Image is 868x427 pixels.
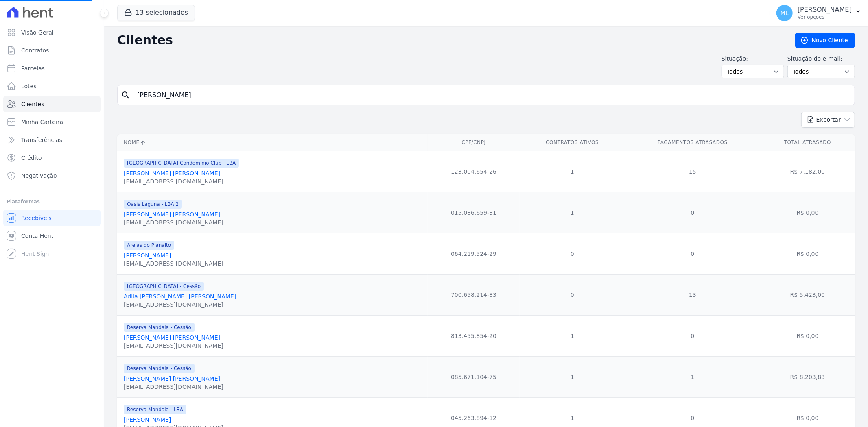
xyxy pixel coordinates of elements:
th: Nome [117,134,428,151]
div: [EMAIL_ADDRESS][DOMAIN_NAME] [124,301,236,309]
td: R$ 5.423,00 [760,274,855,315]
td: R$ 0,00 [760,315,855,356]
span: Reserva Mandala - Cessão [124,364,195,373]
span: Transferências [21,136,62,144]
span: Parcelas [21,64,45,72]
span: Oasis Laguna - LBA 2 [124,200,182,209]
td: R$ 0,00 [760,233,855,274]
div: [EMAIL_ADDRESS][DOMAIN_NAME] [124,259,223,268]
td: 0 [625,192,761,233]
span: [GEOGRAPHIC_DATA] Condomínio Club - LBA [124,159,239,168]
a: Transferências [3,132,101,148]
a: Crédito [3,150,101,166]
h2: Clientes [117,33,782,48]
span: Recebíveis [21,214,52,222]
span: Lotes [21,82,37,90]
a: Parcelas [3,60,101,76]
td: 13 [625,274,761,315]
button: Exportar [801,112,855,128]
button: ML [PERSON_NAME] Ver opções [770,2,868,24]
span: Negativação [21,172,57,180]
td: 0 [625,233,761,274]
a: Adlla [PERSON_NAME] [PERSON_NAME] [124,293,236,300]
span: Reserva Mandala - Cessão [124,323,195,332]
div: Plataformas [7,197,97,207]
span: Reserva Mandala - LBA [124,405,186,414]
button: 13 selecionados [117,5,195,20]
a: Lotes [3,78,101,94]
a: Novo Cliente [795,33,855,48]
a: [PERSON_NAME] [124,416,171,423]
span: [GEOGRAPHIC_DATA] - Cessão [124,282,204,291]
a: [PERSON_NAME] [PERSON_NAME] [124,170,220,176]
a: Conta Hent [3,228,101,244]
td: 15 [625,151,761,192]
td: 813.455.854-20 [428,315,520,356]
th: Total Atrasado [760,134,855,151]
a: [PERSON_NAME] [124,252,171,259]
p: [PERSON_NAME] [798,6,852,14]
td: 0 [520,233,625,274]
a: Clientes [3,96,101,112]
div: [EMAIL_ADDRESS][DOMAIN_NAME] [124,342,223,350]
a: [PERSON_NAME] [PERSON_NAME] [124,375,220,382]
i: search [121,90,131,100]
td: 0 [520,274,625,315]
div: [EMAIL_ADDRESS][DOMAIN_NAME] [124,177,239,185]
td: R$ 8.203,83 [760,356,855,397]
a: Contratos [3,42,101,59]
a: [PERSON_NAME] [PERSON_NAME] [124,211,220,218]
th: Contratos Ativos [520,134,625,151]
input: Buscar por nome, CPF ou e-mail [132,87,851,103]
td: R$ 7.182,00 [760,151,855,192]
span: Contratos [21,46,49,54]
label: Situação do e-mail: [787,54,855,63]
span: Clientes [21,100,44,108]
td: 0 [625,315,761,356]
span: Conta Hent [21,232,53,240]
a: Negativação [3,168,101,184]
th: Pagamentos Atrasados [625,134,761,151]
a: Recebíveis [3,210,101,226]
span: Crédito [21,154,42,162]
span: Visão Geral [21,28,54,37]
td: 1 [625,356,761,397]
td: 1 [520,315,625,356]
span: Minha Carteira [21,118,63,126]
div: [EMAIL_ADDRESS][DOMAIN_NAME] [124,383,223,391]
label: Situação: [722,54,784,63]
span: Areias do Planalto [124,241,174,250]
span: ML [781,10,789,16]
p: Ver opções [798,14,852,20]
a: Visão Geral [3,24,101,41]
div: [EMAIL_ADDRESS][DOMAIN_NAME] [124,218,223,227]
td: 015.086.659-31 [428,192,520,233]
td: 1 [520,192,625,233]
td: 700.658.214-83 [428,274,520,315]
td: 123.004.654-26 [428,151,520,192]
th: CPF/CNPJ [428,134,520,151]
td: 1 [520,151,625,192]
a: [PERSON_NAME] [PERSON_NAME] [124,334,220,341]
td: 064.219.524-29 [428,233,520,274]
td: 085.671.104-75 [428,356,520,397]
td: R$ 0,00 [760,192,855,233]
a: Minha Carteira [3,114,101,130]
td: 1 [520,356,625,397]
